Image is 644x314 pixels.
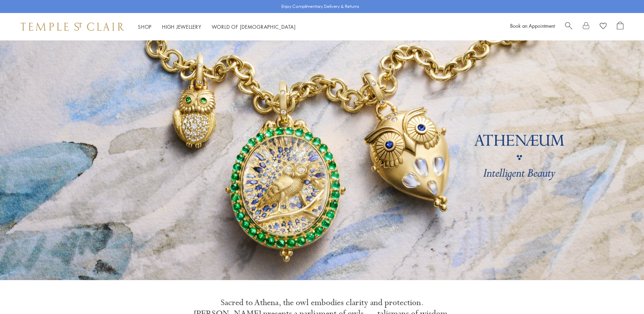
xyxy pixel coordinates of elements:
[617,22,623,32] a: Open Shopping Bag
[212,23,296,30] a: World of [DEMOGRAPHIC_DATA]World of [DEMOGRAPHIC_DATA]
[600,22,607,32] a: View Wishlist
[138,23,152,30] a: ShopShop
[510,22,555,29] a: Book an Appointment
[162,23,201,30] a: High JewelleryHigh Jewellery
[281,3,359,10] p: Enjoy Complimentary Delivery & Returns
[565,22,572,32] a: Search
[21,23,124,31] img: Temple St. Clair
[138,23,296,31] nav: Main navigation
